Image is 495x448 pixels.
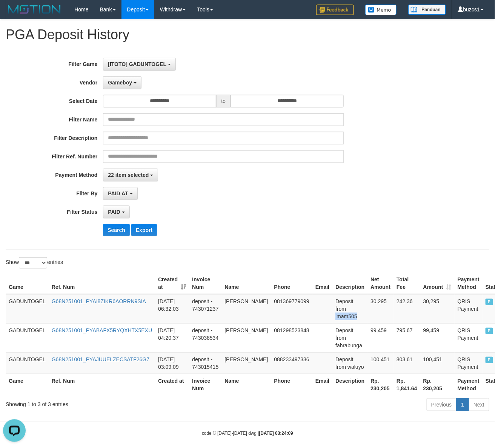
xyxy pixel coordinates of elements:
[394,294,420,324] td: 242.36
[332,323,367,352] td: Deposit from fahrabunga
[408,5,446,15] img: panduan.png
[394,273,420,294] th: Total Fee
[49,273,155,294] th: Ref. Num
[426,398,457,411] a: Previous
[420,374,455,395] th: Rp. 230,205
[365,5,397,15] img: Button%20Memo.svg
[6,4,63,15] img: MOTION_logo.png
[332,374,367,395] th: Description
[155,273,189,294] th: Created at: activate to sort column ascending
[394,323,420,352] td: 795.67
[6,352,49,374] td: GADUNTOGEL
[469,398,489,411] a: Next
[486,328,493,334] span: PAID
[221,374,271,395] th: Name
[103,224,130,236] button: Search
[259,431,293,436] strong: [DATE] 03:24:09
[394,352,420,374] td: 803.61
[367,273,394,294] th: Net Amount
[189,352,221,374] td: deposit - 743015415
[52,298,146,304] a: G68N251001_PYAI8ZIKR6AORRN9SIA
[189,294,221,324] td: deposit - 743071237
[420,294,455,324] td: 30,295
[455,323,483,352] td: QRIS Payment
[6,257,63,268] label: Show entries
[420,273,455,294] th: Amount: activate to sort column ascending
[103,58,175,71] button: [ITOTO] GADUNTOGEL
[103,169,158,181] button: 22 item selected
[6,323,49,352] td: GADUNTOGEL
[332,273,367,294] th: Description
[52,356,149,362] a: G68N251001_PYAJUUELZECSATF26G7
[155,294,189,324] td: [DATE] 06:32:03
[312,273,332,294] th: Email
[271,323,312,352] td: 081298523848
[103,187,137,200] button: PAID AT
[155,323,189,352] td: [DATE] 04:20:37
[6,397,201,408] div: Showing 1 to 3 of 3 entries
[367,352,394,374] td: 100,451
[367,294,394,324] td: 30,295
[6,374,49,395] th: Game
[332,294,367,324] td: Deposit from imam505
[189,374,221,395] th: Invoice Num
[486,357,493,363] span: PAID
[221,273,271,294] th: Name
[367,323,394,352] td: 99,459
[455,294,483,324] td: QRIS Payment
[108,172,149,178] span: 22 item selected
[155,374,189,395] th: Created at
[271,273,312,294] th: Phone
[131,224,157,236] button: Export
[271,374,312,395] th: Phone
[367,374,394,395] th: Rp. 230,205
[271,294,312,324] td: 081369779099
[271,352,312,374] td: 088233497336
[486,299,493,305] span: PAID
[6,27,489,42] h1: PGA Deposit History
[49,374,155,395] th: Ref. Num
[455,273,483,294] th: Payment Method
[189,323,221,352] td: deposit - 743038534
[420,352,455,374] td: 100,451
[202,431,293,436] small: code © [DATE]-[DATE] dwg |
[3,3,26,26] button: Open LiveChat chat widget
[420,323,455,352] td: 99,459
[108,61,166,67] span: [ITOTO] GADUNTOGEL
[221,294,271,324] td: [PERSON_NAME]
[52,327,152,333] a: G68N251001_PYABAFX5RYQXHTX5EXU
[108,80,132,86] span: Gameboy
[216,95,231,107] span: to
[189,273,221,294] th: Invoice Num
[455,374,483,395] th: Payment Method
[221,352,271,374] td: [PERSON_NAME]
[103,206,129,218] button: PAID
[221,323,271,352] td: [PERSON_NAME]
[456,398,469,411] a: 1
[332,352,367,374] td: Deposit from waluyo
[6,273,49,294] th: Game
[394,374,420,395] th: Rp. 1,841.64
[316,5,354,15] img: Feedback.jpg
[108,190,128,196] span: PAID AT
[455,352,483,374] td: QRIS Payment
[108,209,120,215] span: PAID
[6,294,49,324] td: GADUNTOGEL
[155,352,189,374] td: [DATE] 03:09:09
[103,76,141,89] button: Gameboy
[19,257,47,268] select: Showentries
[312,374,332,395] th: Email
